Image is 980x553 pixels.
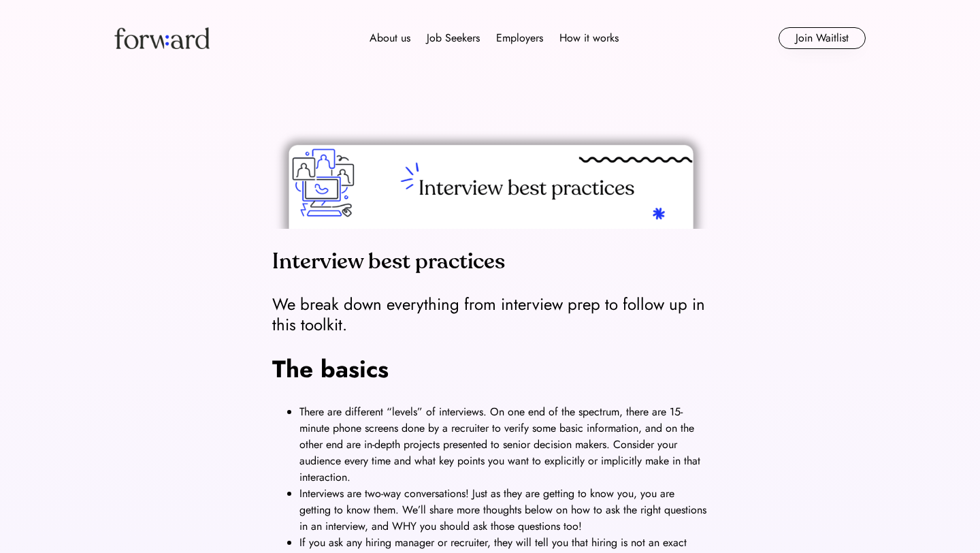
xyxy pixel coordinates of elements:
img: Interview%20best%20practices%20.png [272,131,708,229]
div: Interview best practices [272,245,505,278]
div: How it works [559,30,619,46]
div: We break down everything from interview prep to follow up in this toolkit. [272,294,708,335]
button: Join Waitlist [779,27,866,49]
div: About us [370,30,410,46]
div: Employers [496,30,543,46]
img: Forward logo [114,27,210,49]
span: The basics [272,351,389,386]
div: Job Seekers [427,30,480,46]
span: There are different “levels” of interviews. On one end of the spectrum, there are 15-minute phone... [299,404,704,485]
span: Interviews are two-way conversations! Just as they are getting to know you, you are getting to kn... [299,486,710,534]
